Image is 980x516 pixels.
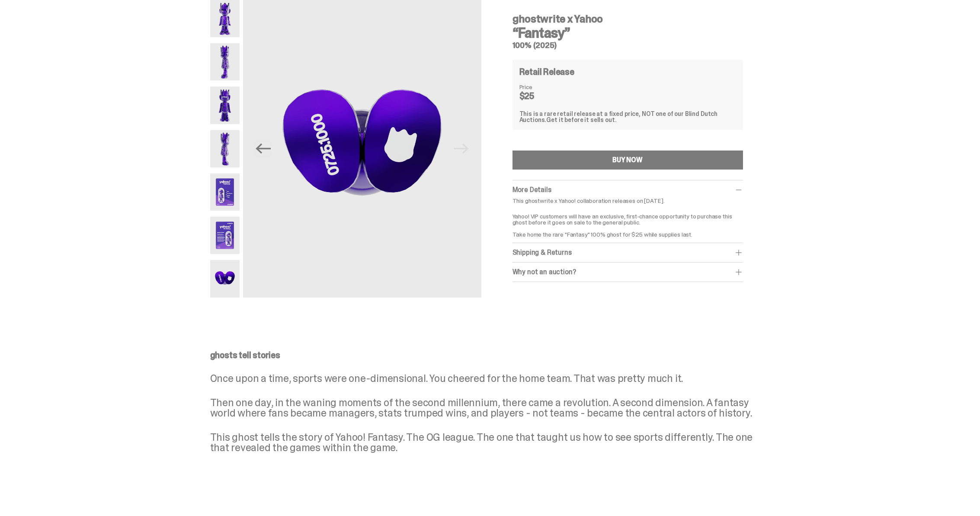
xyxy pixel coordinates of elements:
[512,151,743,170] button: BUY NOW
[512,14,743,24] h4: ghostwrite x Yahoo
[519,111,736,123] div: This is a rare retail release at a fixed price, NOT one of our Blind Dutch Auctions.
[612,157,643,163] div: BUY NOW
[253,139,272,158] button: Previous
[210,173,240,211] img: Yahoo-HG---5.png
[512,185,551,194] span: More Details
[546,116,616,124] span: Get it before it sells out.
[210,260,240,297] img: Yahoo-HG---7.png
[512,248,743,257] div: Shipping & Returns
[210,351,764,359] p: ghosts tell stories
[519,92,563,100] dd: $25
[512,26,743,40] h3: “Fantasy”
[512,268,743,276] div: Why not an auction?
[210,43,240,80] img: Yahoo-HG---2.png
[210,432,764,453] p: This ghost tells the story of Yahoo! Fantasy. The OG league. The one that taught us how to see sp...
[512,207,743,237] p: Yahoo! VIP customers will have an exclusive, first-chance opportunity to purchase this ghost befo...
[512,198,743,204] p: This ghostwrite x Yahoo! collaboration releases on [DATE].
[210,87,240,124] img: Yahoo-HG---3.png
[210,130,240,167] img: Yahoo-HG---4.png
[512,42,743,49] h5: 100% (2025)
[210,373,764,384] p: Once upon a time, sports were one-dimensional. You cheered for the home team. That was pretty muc...
[519,84,563,90] dt: Price
[210,217,240,254] img: Yahoo-HG---6.png
[210,397,764,418] p: Then one day, in the waning moments of the second millennium, there came a revolution. A second d...
[519,67,574,76] h4: Retail Release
